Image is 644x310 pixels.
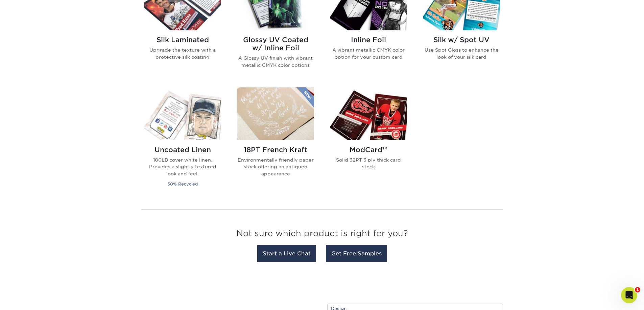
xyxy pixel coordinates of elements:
[423,36,500,44] h2: Silk w/ Spot UV
[237,55,314,68] p: A Glossy UV finish with vibrant metallic CMYK color options
[330,36,407,44] h2: Inline Foil
[237,146,314,154] h2: 18PT French Kraft
[144,157,221,177] p: 100LB cover white linen. Provides a slightly textured look and feel.
[237,87,314,140] img: 18PT French Kraft Trading Cards
[330,157,407,170] p: Solid 32PT 3 ply thick card stock
[144,87,221,140] img: Uncoated Linen Trading Cards
[144,146,221,154] h2: Uncoated Linen
[330,47,407,60] p: A vibrant metallic CMYK color option for your custom card
[330,87,407,140] img: ModCard™ Trading Cards
[167,181,198,187] small: 30% Recycled
[144,36,221,44] h2: Silk Laminated
[237,87,314,196] a: 18PT French Kraft Trading Cards 18PT French Kraft Environmentally friendly paper stock offering a...
[330,87,407,196] a: ModCard™ Trading Cards ModCard™ Solid 32PT 3 ply thick card stock
[141,223,503,247] h3: Not sure which product is right for you?
[237,36,314,52] h2: Glossy UV Coated w/ Inline Foil
[635,287,640,292] span: 1
[237,157,314,177] p: Environmentally friendly paper stock offering an antiqued appearance
[297,87,314,108] img: New Product
[257,245,316,262] a: Start a Live Chat
[144,87,221,196] a: Uncoated Linen Trading Cards Uncoated Linen 100LB cover white linen. Provides a slightly textured...
[326,245,387,262] a: Get Free Samples
[621,287,637,303] iframe: Intercom live chat
[144,47,221,60] p: Upgrade the texture with a protective silk coating
[330,146,407,154] h2: ModCard™
[2,289,57,308] iframe: Google Customer Reviews
[423,47,500,60] p: Use Spot Gloss to enhance the look of your silk card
